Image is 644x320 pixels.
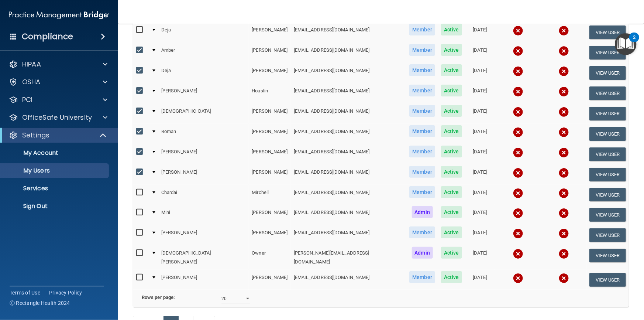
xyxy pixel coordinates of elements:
[409,85,435,96] span: Member
[249,42,290,63] td: [PERSON_NAME]
[158,124,249,144] td: Roman
[158,270,249,290] td: [PERSON_NAME]
[9,8,109,23] img: PMB logo
[441,271,462,283] span: Active
[589,249,626,262] button: View User
[409,271,435,283] span: Member
[465,225,495,245] td: [DATE]
[465,42,495,63] td: [DATE]
[465,124,495,144] td: [DATE]
[158,225,249,245] td: [PERSON_NAME]
[441,24,462,35] span: Active
[249,63,290,83] td: [PERSON_NAME]
[249,185,290,205] td: Mirchell
[142,295,175,300] b: Rows per page:
[559,228,569,239] img: cross.ca9f0e7f.svg
[409,186,435,198] span: Member
[5,185,106,192] p: Services
[249,245,290,270] td: Owner
[291,164,407,185] td: [EMAIL_ADDRESS][DOMAIN_NAME]
[5,202,106,210] p: Sign Out
[465,63,495,83] td: [DATE]
[158,205,249,225] td: Mini
[249,144,290,164] td: [PERSON_NAME]
[559,168,569,178] img: cross.ca9f0e7f.svg
[409,105,435,117] span: Member
[249,164,290,185] td: [PERSON_NAME]
[441,186,462,198] span: Active
[441,125,462,137] span: Active
[559,147,569,158] img: cross.ca9f0e7f.svg
[10,299,70,307] span: Ⓒ Rectangle Health 2024
[513,208,523,218] img: cross.ca9f0e7f.svg
[158,185,249,205] td: Chardai
[22,113,92,122] p: OfficeSafe University
[589,208,626,222] button: View User
[409,64,435,76] span: Member
[465,205,495,225] td: [DATE]
[589,147,626,161] button: View User
[249,205,290,225] td: [PERSON_NAME]
[441,44,462,56] span: Active
[158,144,249,164] td: [PERSON_NAME]
[249,225,290,245] td: [PERSON_NAME]
[291,270,407,290] td: [EMAIL_ADDRESS][DOMAIN_NAME]
[513,228,523,239] img: cross.ca9f0e7f.svg
[9,131,107,140] a: Settings
[22,60,41,69] p: HIPAA
[291,63,407,83] td: [EMAIL_ADDRESS][DOMAIN_NAME]
[441,85,462,96] span: Active
[465,22,495,42] td: [DATE]
[465,185,495,205] td: [DATE]
[158,63,249,83] td: Deja
[291,83,407,103] td: [EMAIL_ADDRESS][DOMAIN_NAME]
[249,270,290,290] td: [PERSON_NAME]
[409,44,435,56] span: Member
[559,249,569,259] img: cross.ca9f0e7f.svg
[465,103,495,124] td: [DATE]
[441,227,462,238] span: Active
[589,188,626,202] button: View User
[441,64,462,76] span: Active
[22,78,41,86] p: OSHA
[513,66,523,76] img: cross.ca9f0e7f.svg
[158,22,249,42] td: Deja
[465,83,495,103] td: [DATE]
[513,127,523,137] img: cross.ca9f0e7f.svg
[513,249,523,259] img: cross.ca9f0e7f.svg
[589,66,626,80] button: View User
[465,144,495,164] td: [DATE]
[291,124,407,144] td: [EMAIL_ADDRESS][DOMAIN_NAME]
[559,25,569,36] img: cross.ca9f0e7f.svg
[409,146,435,157] span: Member
[615,33,637,55] button: Open Resource Center, 2 new notifications
[158,103,249,124] td: [DEMOGRAPHIC_DATA]
[559,46,569,56] img: cross.ca9f0e7f.svg
[22,31,73,42] h4: Compliance
[9,113,107,122] a: OfficeSafe University
[9,60,107,69] a: HIPAA
[589,25,626,39] button: View User
[409,227,435,238] span: Member
[465,270,495,290] td: [DATE]
[249,22,290,42] td: [PERSON_NAME]
[412,206,433,218] span: Admin
[633,37,636,47] div: 2
[513,273,523,283] img: cross.ca9f0e7f.svg
[22,95,32,104] p: PCI
[513,188,523,198] img: cross.ca9f0e7f.svg
[291,225,407,245] td: [EMAIL_ADDRESS][DOMAIN_NAME]
[589,127,626,141] button: View User
[249,103,290,124] td: [PERSON_NAME]
[249,83,290,103] td: Houslin
[291,185,407,205] td: [EMAIL_ADDRESS][DOMAIN_NAME]
[589,46,626,59] button: View User
[291,245,407,270] td: [PERSON_NAME][EMAIL_ADDRESS][DOMAIN_NAME]
[589,86,626,100] button: View User
[465,245,495,270] td: [DATE]
[49,289,82,296] a: Privacy Policy
[441,166,462,178] span: Active
[441,247,462,259] span: Active
[589,228,626,242] button: View User
[158,164,249,185] td: [PERSON_NAME]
